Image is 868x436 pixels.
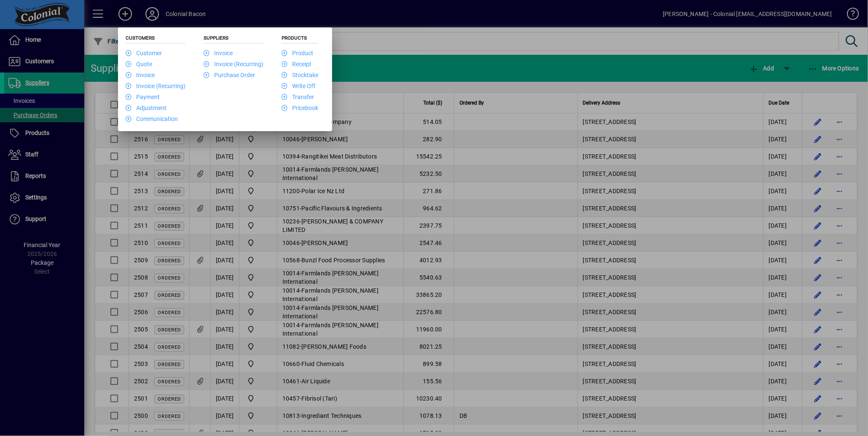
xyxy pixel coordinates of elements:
a: Product [282,50,313,57]
a: Customer [126,50,162,57]
a: Stocktake [282,72,318,78]
a: Transfer [282,94,314,100]
a: Communication [126,116,178,122]
a: Write Off [282,83,315,89]
a: Invoice [126,72,155,78]
a: Invoice (Recurring) [204,61,263,67]
a: Invoice [204,50,233,57]
a: Adjustment [126,105,167,111]
a: Payment [126,94,160,100]
h5: Customers [126,35,185,43]
h5: Suppliers [204,35,263,43]
a: Pricebook [282,105,318,111]
a: Purchase Order [204,72,255,78]
a: Receipt [282,61,312,67]
a: Quote [126,61,152,67]
h5: Products [282,35,318,43]
a: Invoice (Recurring) [126,83,185,89]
